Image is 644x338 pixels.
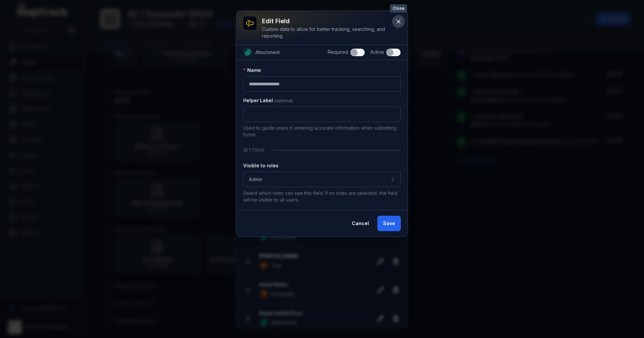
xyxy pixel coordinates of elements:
button: Save [377,216,401,231]
button: Admin [243,172,401,187]
span: Close [390,4,407,12]
label: Helper Label [243,97,293,104]
div: Custom data to allow for better tracking, searching, and reporting. [262,26,390,39]
input: :r21r:-form-item-label [243,107,401,122]
label: Visible to roles [243,162,278,169]
label: Name [243,67,261,74]
input: :r21q:-form-item-label [243,76,401,92]
h3: Edit field [262,16,390,26]
p: Used to guide users in entering accurate information when submitting forms [243,125,401,138]
span: Required [328,49,348,55]
p: Select which roles can see this field. If no roles are selected, the field will be visible to all... [243,190,401,203]
span: Attachment [255,49,280,56]
span: Active [370,49,384,55]
button: Cancel [346,216,375,231]
div: Settings [243,143,401,157]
